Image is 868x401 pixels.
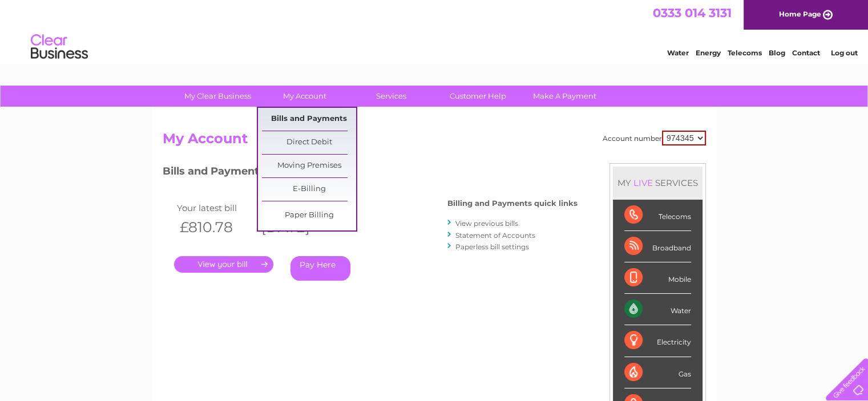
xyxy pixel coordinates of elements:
div: LIVE [631,177,655,188]
a: Statement of Accounts [455,231,535,240]
a: Pay Here [290,256,350,281]
a: Bills and Payments [262,108,356,131]
a: Contact [792,48,820,57]
a: Services [344,86,438,107]
a: My Clear Business [171,86,265,107]
img: logo.png [30,30,88,64]
a: Paper Billing [262,204,356,227]
td: Invoice date [256,200,338,216]
a: 0333 014 3131 [653,6,732,20]
th: [DATE] [256,216,338,239]
td: Your latest bill [174,200,256,216]
div: Water [624,294,691,325]
a: Customer Help [431,86,525,107]
th: £810.78 [174,216,256,239]
a: Direct Debit [262,131,356,154]
a: E-Billing [262,178,356,201]
div: MY SERVICES [613,167,703,199]
div: Mobile [624,262,691,294]
div: Broadband [624,231,691,262]
div: Clear Business is a trading name of Verastar Limited (registered in [GEOGRAPHIC_DATA] No. 3667643... [165,6,704,55]
h2: My Account [163,131,706,152]
a: Moving Premises [262,155,356,177]
div: Telecoms [624,200,691,231]
a: Blog [769,48,785,57]
a: Telecoms [728,48,762,57]
h4: Billing and Payments quick links [447,199,578,208]
a: View previous bills [455,219,518,228]
a: My Account [257,86,352,107]
a: Log out [830,48,857,57]
a: Make A Payment [518,86,612,107]
a: Water [667,48,689,57]
a: Paperless bill settings [455,242,529,251]
div: Gas [624,357,691,388]
a: Energy [696,48,721,57]
div: Electricity [624,325,691,357]
h3: Bills and Payments [163,163,578,183]
a: . [174,256,273,273]
div: Account number [603,131,706,145]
